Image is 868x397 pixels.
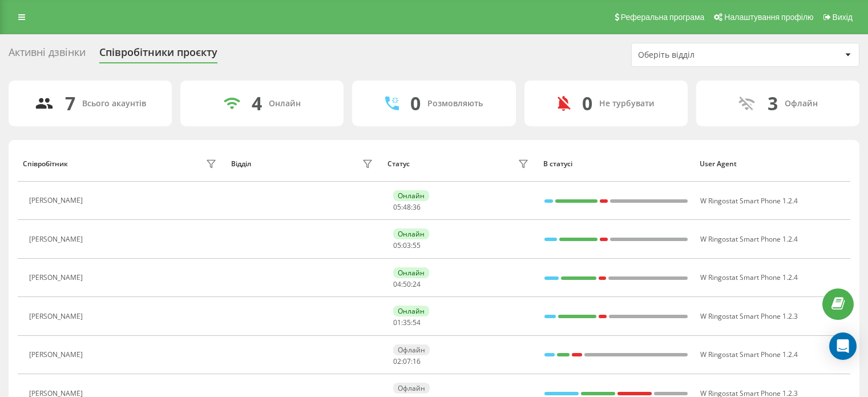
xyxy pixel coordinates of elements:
[82,99,146,109] div: Всього акаунтів
[700,160,845,168] div: User Agent
[393,280,421,288] div: : :
[393,358,421,366] div: : :
[29,197,86,204] div: [PERSON_NAME]
[393,240,401,250] span: 05
[393,202,401,212] span: 05
[833,13,853,22] span: Вихід
[393,306,429,316] div: Онлайн
[393,279,401,289] span: 04
[269,99,301,109] div: Онлайн
[582,93,592,114] div: 0
[252,93,262,114] div: 4
[410,93,421,114] div: 0
[700,272,798,282] span: W Ringostat Smart Phone 1.2.4
[393,190,429,201] div: Онлайн
[403,202,411,212] span: 48
[785,99,818,109] div: Офлайн
[413,240,421,250] span: 55
[9,46,86,64] div: Активні дзвінки
[413,318,421,327] span: 54
[768,93,778,114] div: 3
[29,235,86,243] div: [PERSON_NAME]
[393,242,421,250] div: : :
[700,234,798,244] span: W Ringostat Smart Phone 1.2.4
[403,318,411,327] span: 35
[413,202,421,212] span: 36
[413,279,421,289] span: 24
[413,356,421,366] span: 16
[29,312,86,320] div: [PERSON_NAME]
[393,356,401,366] span: 02
[829,332,857,360] div: Open Intercom Messenger
[599,99,655,109] div: Не турбувати
[638,50,774,60] div: Оберіть відділ
[403,240,411,250] span: 03
[99,46,217,64] div: Співробітники проєкту
[700,350,798,359] span: W Ringostat Smart Phone 1.2.4
[29,351,86,359] div: [PERSON_NAME]
[393,344,430,355] div: Офлайн
[403,279,411,289] span: 50
[724,13,813,22] span: Налаштування профілю
[65,93,75,114] div: 7
[393,318,401,327] span: 01
[393,319,421,327] div: : :
[393,228,429,239] div: Онлайн
[700,196,798,206] span: W Ringostat Smart Phone 1.2.4
[621,13,705,22] span: Реферальна програма
[231,160,251,168] div: Відділ
[29,274,86,282] div: [PERSON_NAME]
[403,356,411,366] span: 07
[393,383,430,394] div: Офлайн
[393,267,429,278] div: Онлайн
[427,99,483,109] div: Розмовляють
[393,203,421,211] div: : :
[23,160,68,168] div: Співробітник
[700,311,798,321] span: W Ringostat Smart Phone 1.2.3
[387,160,410,168] div: Статус
[543,160,689,168] div: В статусі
